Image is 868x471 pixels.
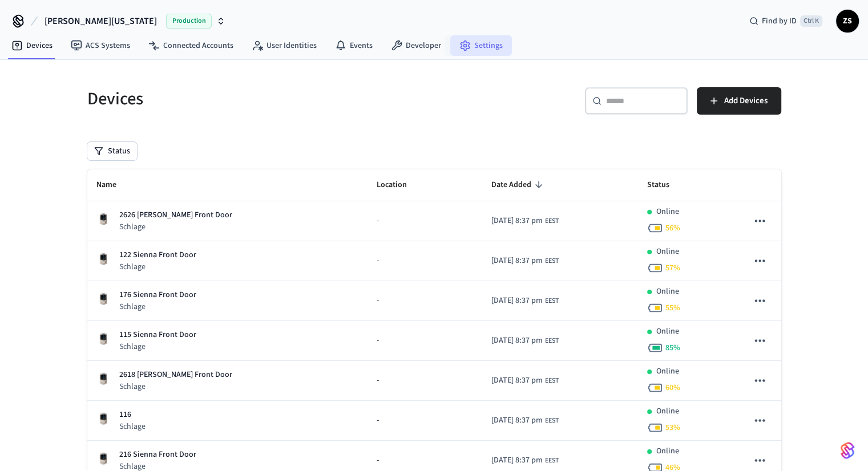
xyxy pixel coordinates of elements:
span: - [376,375,378,387]
p: Schlage [119,421,146,432]
img: Schlage Sense Smart Deadbolt with Camelot Trim, Front [96,412,110,425]
span: - [376,255,378,267]
a: Settings [450,35,512,56]
p: Online [656,206,679,218]
img: SeamLogoGradient.69752ec5.svg [841,441,854,460]
span: - [376,215,378,227]
span: EEST [545,456,559,466]
p: Online [656,445,679,457]
span: Production [166,14,212,29]
p: 2618 [PERSON_NAME] Front Door [119,369,232,381]
img: Schlage Sense Smart Deadbolt with Camelot Trim, Front [96,252,110,266]
span: 60 % [665,382,680,393]
p: 2626 [PERSON_NAME] Front Door [119,209,232,221]
span: EEST [545,336,559,346]
p: 176 Sienna Front Door [119,289,196,301]
span: 56 % [665,222,680,234]
img: Schlage Sense Smart Deadbolt with Camelot Trim, Front [96,292,110,306]
img: Schlage Sense Smart Deadbolt with Camelot Trim, Front [96,212,110,226]
span: 57 % [665,262,680,274]
a: Connected Accounts [139,35,243,56]
a: User Identities [243,35,326,56]
div: Europe/Bucharest [491,454,559,466]
button: Status [87,142,137,160]
div: Europe/Bucharest [491,255,559,267]
p: 116 [119,409,146,421]
span: Find by ID [762,15,797,27]
span: EEST [545,216,559,226]
p: 115 Sienna Front Door [119,329,196,341]
p: Schlage [119,341,196,352]
div: Europe/Bucharest [491,295,559,307]
div: Europe/Bucharest [491,415,559,427]
p: Online [656,366,679,377]
span: - [376,454,378,466]
span: Ctrl K [800,15,822,27]
span: [DATE] 8:37 pm [491,295,543,307]
span: EEST [545,376,559,386]
div: Europe/Bucharest [491,375,559,387]
p: 216 Sienna Front Door [119,449,196,461]
div: Europe/Bucharest [491,335,559,347]
img: Schlage Sense Smart Deadbolt with Camelot Trim, Front [96,332,110,346]
img: Schlage Sense Smart Deadbolt with Camelot Trim, Front [96,452,110,465]
span: [DATE] 8:37 pm [491,415,543,427]
p: Schlage [119,221,232,233]
span: Status [647,176,684,194]
span: EEST [545,416,559,426]
span: [DATE] 8:37 pm [491,255,543,267]
p: Schlage [119,381,232,392]
span: [DATE] 8:37 pm [491,454,543,466]
span: 53 % [665,422,680,433]
p: Online [656,326,679,338]
div: Find by IDCtrl K [740,11,831,31]
img: Schlage Sense Smart Deadbolt with Camelot Trim, Front [96,372,110,385]
span: 55 % [665,302,680,314]
a: Events [326,35,382,56]
span: EEST [545,296,559,306]
span: 85 % [665,342,680,354]
p: Schlage [119,261,196,273]
a: Developer [382,35,450,56]
a: ACS Systems [62,35,139,56]
span: ZS [837,11,858,31]
span: - [376,415,378,427]
span: - [376,295,378,307]
p: Online [656,286,679,298]
span: [DATE] 8:37 pm [491,375,543,387]
a: Devices [2,35,62,56]
span: [PERSON_NAME][US_STATE] [45,14,157,28]
h5: Devices [87,87,427,111]
span: EEST [545,256,559,266]
p: Online [656,405,679,417]
button: ZS [836,10,859,33]
span: [DATE] 8:37 pm [491,335,543,347]
button: Add Devices [697,87,781,115]
span: - [376,335,378,347]
p: Online [656,246,679,258]
p: Schlage [119,301,196,312]
span: Add Devices [724,94,768,108]
span: [DATE] 8:37 pm [491,215,543,227]
span: Date Added [491,176,546,194]
div: Europe/Bucharest [491,215,559,227]
span: Name [96,176,131,194]
span: Location [376,176,421,194]
p: 122 Sienna Front Door [119,249,196,261]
